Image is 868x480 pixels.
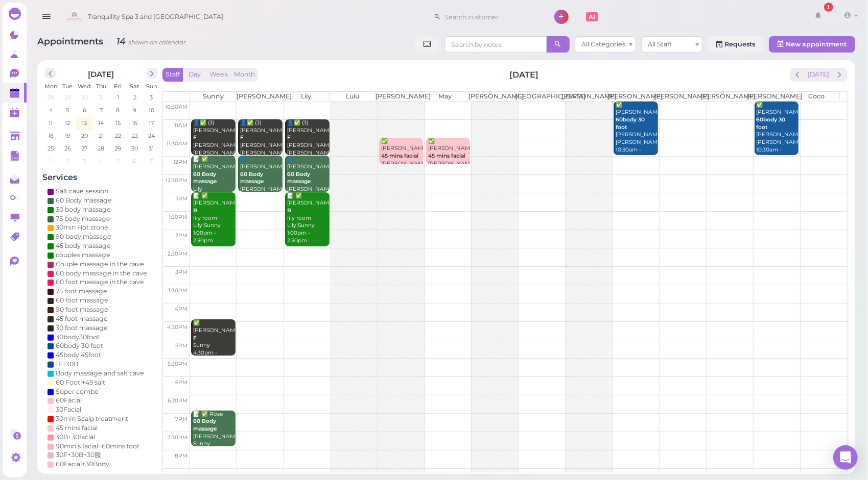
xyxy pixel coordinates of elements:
[287,134,291,141] b: F
[45,68,56,79] button: prev
[37,36,106,46] span: Appointments
[56,460,109,469] div: 60Facial+30Body
[42,172,160,182] h4: Services
[131,131,139,140] span: 23
[113,144,122,153] span: 29
[509,69,538,81] h2: [DATE]
[56,396,82,405] div: 60Facial
[46,144,55,153] span: 25
[56,241,111,250] div: 45 body massage
[147,68,157,79] button: next
[173,159,187,165] span: 12pm
[98,131,105,140] span: 21
[56,214,110,223] div: 75 body massage
[81,118,88,128] span: 13
[381,138,424,183] div: ✅ [PERSON_NAME] [PERSON_NAME]|May 11:30am - 12:15pm
[607,92,654,101] th: [PERSON_NAME]
[128,39,186,46] small: shown on calendar
[116,93,120,102] span: 1
[176,195,187,202] span: 1pm
[240,134,244,141] b: F
[168,397,187,404] span: 6:30pm
[428,153,465,159] b: 45 mins facial
[231,68,258,82] button: Month
[64,118,71,128] span: 12
[824,3,833,12] div: 1
[708,36,764,53] a: Requests
[63,144,72,153] span: 26
[47,131,55,140] span: 18
[786,40,847,48] span: New appointment
[56,341,103,350] div: 60body 30 foot
[147,131,156,140] span: 24
[132,106,137,115] span: 9
[190,92,237,101] th: Sunny
[428,138,471,183] div: ✅ [PERSON_NAME] [PERSON_NAME]|May 11:30am - 12:15pm
[376,92,422,101] th: [PERSON_NAME]
[62,83,73,90] span: Tue
[193,418,217,432] b: 60 Body massage
[63,93,72,102] span: 29
[114,131,122,140] span: 22
[56,350,101,360] div: 45body 45foot
[790,68,806,82] button: prev
[193,156,236,216] div: 📝 ✅ [PERSON_NAME] Lily Sunny 12:00pm - 1:00pm
[82,106,87,115] span: 6
[56,423,98,433] div: 45 mins facial
[48,106,54,115] span: 4
[97,144,105,153] span: 28
[44,83,57,90] span: Mon
[746,92,793,101] th: [PERSON_NAME]
[56,196,112,205] div: 60 Body massage
[149,93,154,102] span: 3
[182,68,207,82] button: Day
[78,83,91,90] span: Wed
[206,68,231,82] button: Week
[193,207,197,214] b: B
[581,40,625,48] span: All Categories
[193,192,236,245] div: 📝 ✅ [PERSON_NAME] lily room Lily|Sunny 1:00pm - 2:30pm
[283,92,329,101] th: Lily
[616,116,645,131] b: 60body 30 foot
[162,68,183,82] button: Staff
[56,250,110,260] div: couples massage
[240,119,283,172] div: 👤✅ (3) [PERSON_NAME] [PERSON_NAME]|[PERSON_NAME]|Sunny 11:00am - 12:00pm
[130,144,139,153] span: 30
[56,414,128,423] div: 30min Scalp treatment
[175,232,187,239] span: 2pm
[115,157,121,166] span: 5
[193,411,236,463] div: 📝 ✅ Rose [PERSON_NAME] Sunny 7:00pm - 8:00pm
[130,83,139,90] span: Sat
[56,305,108,314] div: 90 foot massage
[48,118,54,128] span: 11
[193,119,236,172] div: 👤✅ (3) [PERSON_NAME] [PERSON_NAME]|[PERSON_NAME]|Sunny 11:00am - 12:00pm
[833,445,858,470] div: Open Intercom Messenger
[132,157,137,166] span: 6
[169,214,187,220] span: 1:30pm
[56,433,95,442] div: 30B+30facial
[165,104,187,110] span: 10:30am
[240,171,264,185] b: 60 Body massage
[49,157,53,166] span: 1
[56,269,147,278] div: 60 body massage in the cave
[64,131,72,140] span: 19
[148,144,155,153] span: 31
[756,102,799,162] div: ✅ [PERSON_NAME] [PERSON_NAME]|[PERSON_NAME] 10:30am - 12:00pm
[88,68,114,79] h2: [DATE]
[329,92,376,101] th: Lulu
[832,68,848,82] button: next
[46,93,55,102] span: 28
[168,434,187,441] span: 7:30pm
[193,171,217,185] b: 60 Body massage
[615,102,658,162] div: ✅ [PERSON_NAME] [PERSON_NAME]|[PERSON_NAME] 10:30am - 12:00pm
[441,9,541,25] input: Search customer
[56,205,111,214] div: 30 body massage
[167,324,187,331] span: 4:30pm
[167,140,187,147] span: 11:30am
[175,306,187,312] span: 4pm
[56,277,144,287] div: 60 foot massage in the cave
[149,157,154,166] span: 7
[168,361,187,367] span: 5:30pm
[56,323,108,333] div: 30 foot massage
[56,405,81,414] div: 30Facial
